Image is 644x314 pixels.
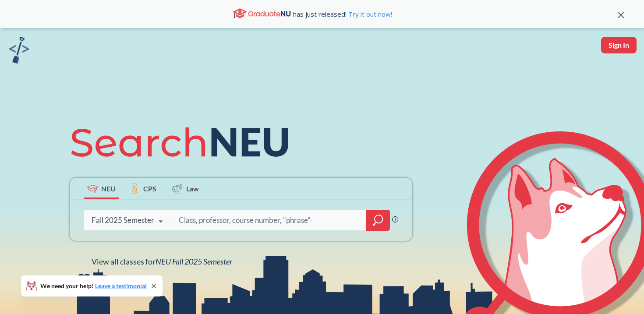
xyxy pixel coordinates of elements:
[156,257,232,266] span: NEU Fall 2025 Semester
[9,37,29,64] img: sandbox logo
[186,183,199,194] span: Law
[40,283,147,289] span: We need your help!
[92,215,154,225] div: Fall 2025 Semester
[601,37,637,53] button: Sign In
[9,37,29,66] a: sandbox logo
[178,211,360,229] input: Class, professor, course number, "phrase"
[92,257,232,266] span: View all classes for
[293,9,392,19] span: has just released!
[95,282,147,289] a: Leave a testimonial
[347,10,392,18] a: Try it out now!
[373,214,383,226] svg: magnifying glass
[101,183,116,194] span: NEU
[366,210,390,231] div: magnifying glass
[143,183,156,194] span: CPS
